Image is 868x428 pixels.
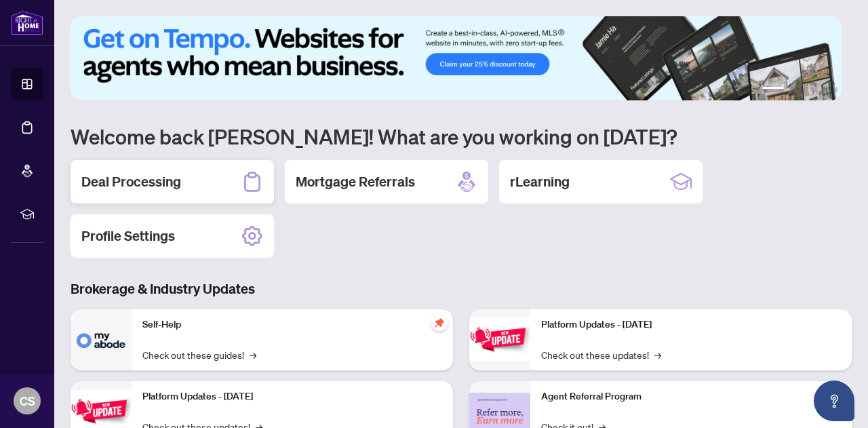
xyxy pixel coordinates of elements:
[142,317,442,332] p: Self-Help
[81,172,181,191] h2: Deal Processing
[71,123,852,149] h1: Welcome back [PERSON_NAME]! What are you working on [DATE]?
[142,389,442,404] p: Platform Updates - [DATE]
[811,87,816,92] button: 4
[833,87,838,92] button: 6
[296,172,415,191] h2: Mortgage Referrals
[814,381,854,421] button: Open asap
[71,16,842,100] img: Slide 0
[250,347,256,362] span: →
[541,347,661,362] a: Check out these updates!→
[510,172,570,191] h2: rLearning
[71,309,132,370] img: Self-Help
[789,87,795,92] button: 2
[71,279,852,298] h3: Brokerage & Industry Updates
[654,347,661,362] span: →
[541,317,841,332] p: Platform Updates - [DATE]
[541,389,841,404] p: Agent Referral Program
[431,315,448,331] span: pushpin
[20,391,35,410] span: CS
[762,87,784,92] button: 1
[11,10,43,35] img: logo
[142,347,256,362] a: Check out these guides!→
[822,87,827,92] button: 5
[81,227,175,246] h2: Profile Settings
[469,318,530,361] img: Platform Updates - June 23, 2025
[800,87,806,92] button: 3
